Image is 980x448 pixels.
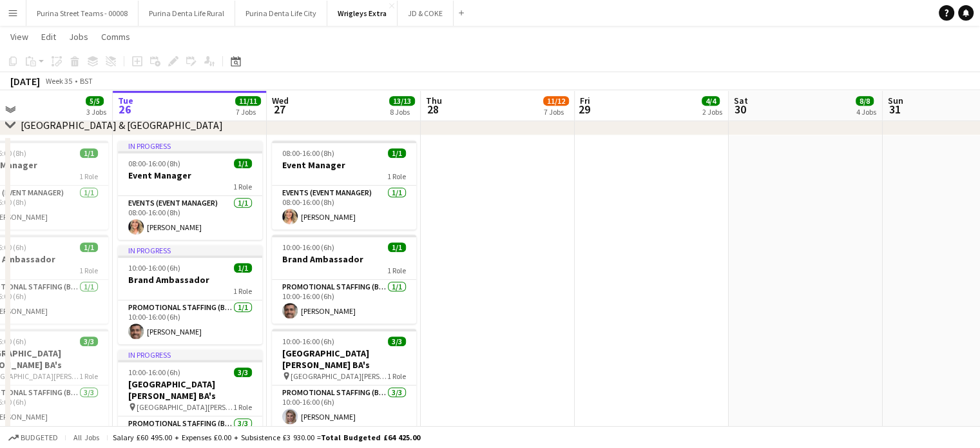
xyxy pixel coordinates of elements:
a: Comms [96,28,135,45]
span: All jobs [71,433,102,442]
a: View [5,28,34,45]
span: Week 35 [43,76,75,86]
span: View [10,31,28,43]
button: Purina Street Teams - 00008 [26,1,139,26]
button: Purina Denta Life City [235,1,327,26]
button: Purina Denta Life Rural [139,1,235,26]
div: [GEOGRAPHIC_DATA] & [GEOGRAPHIC_DATA] [21,119,223,131]
a: Edit [36,28,61,45]
div: BST [80,76,93,86]
span: Jobs [69,31,88,43]
button: Wrigleys Extra [327,1,398,26]
span: Edit [41,31,56,43]
a: Jobs [64,28,93,45]
div: [DATE] [10,75,40,88]
span: Budgeted [21,433,58,442]
span: Comms [101,31,130,43]
button: Budgeted [6,431,60,445]
span: Total Budgeted £64 425.00 [321,433,420,442]
button: JD & COKE [398,1,454,26]
div: Salary £60 495.00 + Expenses £0.00 + Subsistence £3 930.00 = [113,433,420,442]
